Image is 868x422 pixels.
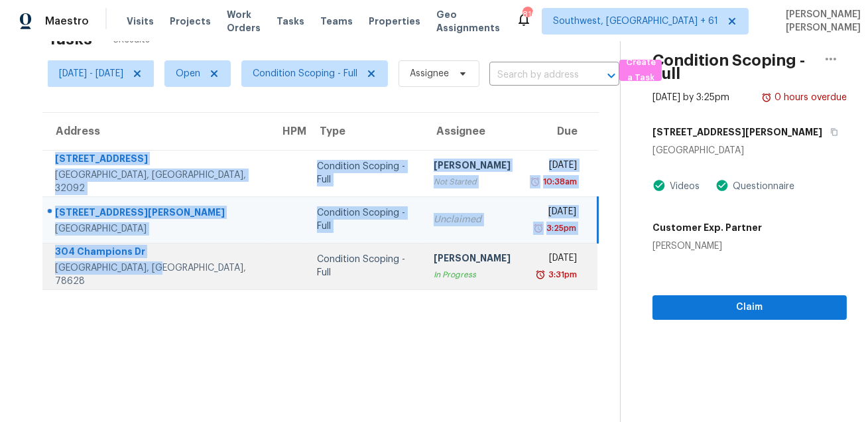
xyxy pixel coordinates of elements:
th: Due [521,113,598,150]
div: Condition Scoping - Full [317,206,412,233]
span: Create a Task [626,55,655,86]
span: Projects [170,15,211,28]
span: Geo Assignments [436,8,500,35]
span: Work Orders [227,8,261,35]
div: 816 [523,8,532,21]
span: Claim [663,299,836,316]
span: Tasks [277,17,304,26]
div: [GEOGRAPHIC_DATA], [GEOGRAPHIC_DATA], 32092 [55,169,259,195]
div: [GEOGRAPHIC_DATA] [55,222,259,236]
span: Southwest, [GEOGRAPHIC_DATA] + 61 [553,15,718,28]
div: Videos [666,180,700,193]
span: [DATE] - [DATE] [59,67,123,80]
div: [STREET_ADDRESS] [55,152,259,169]
img: Overdue Alarm Icon [530,175,540,188]
div: In Progress [434,268,511,281]
span: [PERSON_NAME] [PERSON_NAME] [780,8,861,35]
div: [GEOGRAPHIC_DATA], [GEOGRAPHIC_DATA], 78628 [55,261,259,288]
div: Condition Scoping - Full [317,253,412,279]
span: Properties [369,15,420,28]
div: 3:31pm [546,268,577,281]
div: [GEOGRAPHIC_DATA] [652,144,847,157]
span: Visits [127,15,154,28]
div: Questionnaire [729,180,794,193]
div: [DATE] [532,205,576,222]
span: Open [176,67,200,80]
th: Assignee [423,113,521,150]
span: Maestro [45,15,89,28]
span: Condition Scoping - Full [253,67,357,80]
button: Open [602,66,621,85]
h5: Customer Exp. Partner [652,221,762,234]
div: 304 Champions Dr [55,245,259,261]
div: [PERSON_NAME] [652,240,762,253]
th: Type [306,113,423,150]
img: Overdue Alarm Icon [533,222,544,235]
div: [STREET_ADDRESS][PERSON_NAME] [55,206,259,222]
div: [DATE] by 3:25pm [652,91,729,104]
h5: [STREET_ADDRESS][PERSON_NAME] [652,125,822,139]
h2: Tasks [48,33,92,46]
div: [DATE] [532,251,578,268]
h2: Condition Scoping - Full [652,54,815,80]
img: Artifact Present Icon [652,178,666,192]
div: Condition Scoping - Full [317,160,412,186]
span: Teams [320,15,353,28]
button: Copy Address [822,120,840,144]
div: 10:38am [540,175,577,188]
div: [PERSON_NAME] [434,159,511,175]
th: Address [42,113,269,150]
button: Create a Task [619,60,662,81]
div: Not Started [434,175,511,188]
th: HPM [269,113,306,150]
button: Claim [652,295,847,320]
span: Assignee [410,67,449,80]
input: Search by address [489,65,582,86]
div: 3:25pm [544,222,576,235]
div: [DATE] [532,159,578,175]
img: Artifact Present Icon [715,178,729,192]
div: Unclaimed [434,213,511,226]
div: 0 hours overdue [772,91,847,104]
img: Overdue Alarm Icon [535,268,546,281]
div: [PERSON_NAME] [434,251,511,268]
img: Overdue Alarm Icon [761,91,772,104]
